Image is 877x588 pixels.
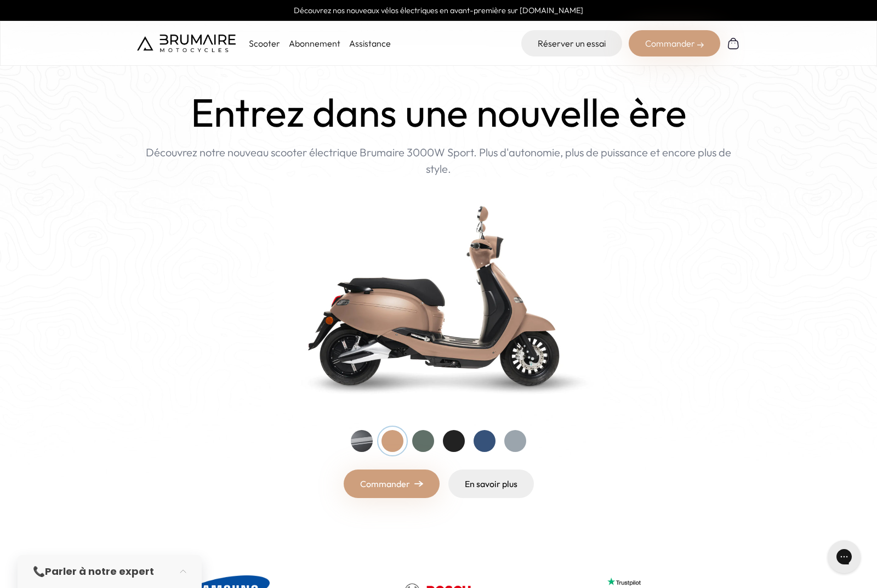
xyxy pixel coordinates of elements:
[521,30,622,56] a: Réserver un essai
[191,90,687,135] h1: Entrez dans une nouvelle ère
[448,470,534,498] a: En savoir plus
[289,38,340,49] a: Abonnement
[344,470,440,498] a: Commander
[697,42,704,48] img: right-arrow-2.png
[414,480,423,487] img: right-arrow.png
[249,37,280,50] p: Scooter
[137,35,236,52] img: Brumaire Motocycles
[727,37,740,50] img: Panier
[349,38,391,49] a: Assistance
[629,30,720,56] div: Commander
[822,536,866,577] iframe: Gorgias live chat messenger
[137,144,740,177] p: Découvrez notre nouveau scooter électrique Brumaire 3000W Sport. Plus d'autonomie, plus de puissa...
